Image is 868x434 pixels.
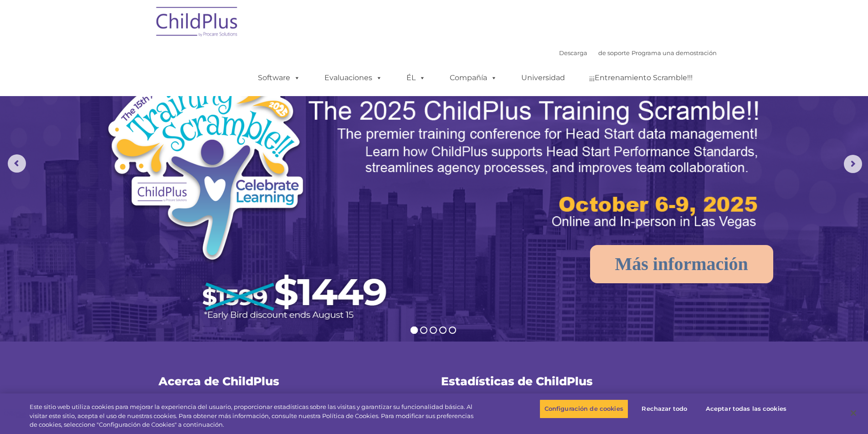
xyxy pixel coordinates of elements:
[706,405,786,412] font: Aceptar todas las cookies
[589,73,693,82] font: ¡¡¡Entrenamiento Scramble!!!
[630,49,632,56] font: |
[258,73,290,82] font: Software
[315,69,391,87] a: Evaluaciones
[636,399,693,419] button: Rechazar todo
[642,405,687,412] font: Rechazar todo
[512,69,574,87] a: Universidad
[615,254,748,274] font: Más información
[450,73,487,82] font: Compañía
[324,73,372,82] font: Evaluaciones
[521,73,565,82] font: Universidad
[30,403,473,428] font: Este sitio web utiliza cookies para mejorar la experiencia del usuario, proporcionar estadísticas...
[539,399,628,419] button: Configuración de cookies
[406,73,416,82] font: ÉL
[580,69,702,87] a: ¡¡¡Entrenamiento Scramble!!!
[590,245,773,283] a: Más información
[397,69,435,87] a: ÉL
[249,69,309,87] a: Software
[441,374,593,388] font: Estadísticas de ChildPlus
[559,49,587,56] a: Descarga
[152,0,243,46] img: ChildPlus de Procare Solutions
[544,405,623,412] font: Configuración de cookies
[598,49,630,56] a: de soporte
[159,374,279,388] font: Acerca de ChildPlus
[843,403,863,423] button: Cerca
[441,69,506,87] a: Compañía
[701,399,791,419] button: Aceptar todas las cookies
[632,49,717,56] a: Programa una demostración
